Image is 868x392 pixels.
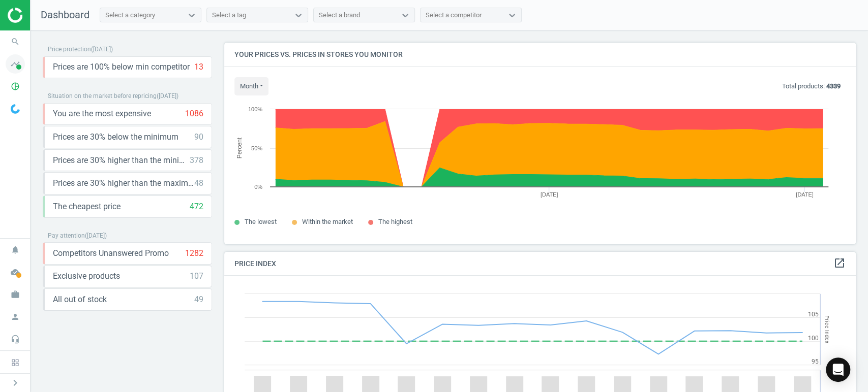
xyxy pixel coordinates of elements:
div: Select a category [105,11,155,20]
div: 472 [190,201,203,212]
i: search [6,32,25,51]
span: Dashboard [41,9,89,21]
span: Exclusive products [53,271,120,282]
span: ( [DATE] ) [85,232,107,239]
span: The highest [378,218,412,225]
span: Pay attention [48,232,85,239]
text: 100% [248,106,262,112]
div: 49 [194,294,203,305]
div: Select a tag [212,11,246,20]
i: timeline [6,54,25,74]
div: 13 [194,61,203,73]
i: work [6,285,25,304]
span: The lowest [245,218,277,225]
div: 90 [194,132,203,143]
div: 378 [190,155,203,166]
span: Competitors Unanswered Promo [53,248,169,259]
p: Total products: [782,82,841,91]
button: month [234,77,268,95]
text: 95 [812,358,819,365]
div: 1086 [185,108,203,119]
span: Price protection [48,46,91,53]
span: The cheapest price [53,201,121,212]
div: Select a competitor [426,11,482,20]
tspan: [DATE] [541,191,558,198]
b: 4339 [826,82,841,90]
span: Prices are 100% below min competitor [53,61,190,73]
text: 100 [808,335,819,342]
text: 50% [251,145,262,151]
i: notifications [6,240,25,259]
div: 107 [190,271,203,282]
span: Within the market [302,218,353,225]
span: You are the most expensive [53,108,151,119]
div: Select a brand [319,11,360,20]
div: Open Intercom Messenger [826,357,850,382]
div: 48 [194,178,203,189]
h4: Your prices vs. prices in stores you monitor [224,43,856,67]
h4: Price Index [224,252,856,276]
i: chevron_right [9,377,21,389]
span: Prices are 30% below the minimum [53,132,178,143]
span: Situation on the market before repricing [48,92,157,100]
a: open_in_new [833,257,846,270]
i: cloud_done [6,263,25,282]
span: Prices are 30% higher than the maximal [53,178,194,189]
span: Prices are 30% higher than the minimum [53,155,190,166]
img: ajHJNr6hYgQAAAAASUVORK5CYII= [8,8,80,23]
i: pie_chart_outlined [6,77,25,96]
img: wGWNvw8QSZomAAAAABJRU5ErkJggg== [11,104,20,114]
i: open_in_new [833,257,846,269]
tspan: Price Index [824,315,830,343]
span: ( [DATE] ) [157,92,178,100]
text: 105 [808,311,819,318]
div: 1282 [185,248,203,259]
span: ( [DATE] ) [91,46,113,53]
button: chevron_right [3,376,28,389]
tspan: [DATE] [796,191,814,198]
i: person [6,307,25,326]
span: All out of stock [53,294,107,305]
tspan: Percent [235,137,243,158]
text: 0% [254,184,262,190]
i: headset_mic [6,330,25,349]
